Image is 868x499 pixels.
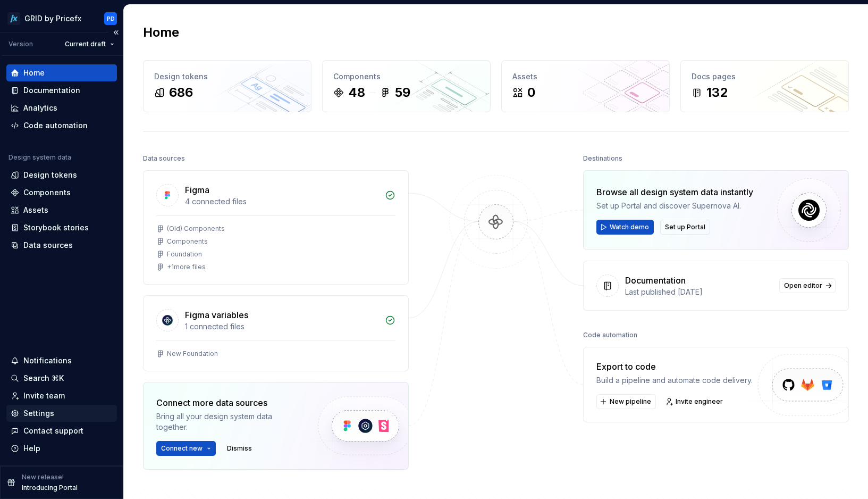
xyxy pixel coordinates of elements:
[156,411,300,433] div: Bring all your design system data together.
[23,390,65,401] div: Invite team
[706,84,728,101] div: 132
[2,7,121,30] button: GRID by PricefxPD
[24,13,81,24] div: GRID by Pricefx
[6,422,117,439] button: Contact support
[167,350,218,358] div: New Foundation
[6,99,117,117] a: Analytics
[167,263,206,271] div: + 1 more files
[23,170,77,180] div: Design tokens
[501,60,670,112] a: Assets0
[6,64,117,81] a: Home
[6,219,117,236] a: Storybook stories
[676,397,723,406] span: Invite engineer
[23,85,80,96] div: Documentation
[23,222,89,233] div: Storybook stories
[154,71,300,82] div: Design tokens
[9,40,33,48] div: Version
[23,120,88,131] div: Code automation
[512,71,659,82] div: Assets
[596,375,753,386] div: Build a pipeline and automate code delivery.
[583,151,622,166] div: Destinations
[6,202,117,219] a: Assets
[784,281,822,290] span: Open editor
[9,153,71,162] div: Design system data
[167,224,225,233] div: (Old) Components
[596,394,656,409] button: New pipeline
[22,473,64,481] p: New release!
[156,396,300,409] div: Connect more data sources
[108,25,123,40] button: Collapse sidebar
[610,223,649,231] span: Watch demo
[169,84,193,101] div: 686
[6,440,117,457] button: Help
[143,295,409,371] a: Figma variables1 connected filesNew Foundation
[333,71,479,82] div: Components
[6,167,117,184] a: Design tokens
[6,370,117,387] button: Search ⌘K
[680,60,849,112] a: Docs pages132
[779,278,836,293] a: Open editor
[185,309,248,321] div: Figma variables
[185,184,209,196] div: Figma
[23,426,83,436] div: Contact support
[7,12,20,25] img: 34b36638-1994-4e7d-a6e2-34b7e844afa5.png
[6,387,117,404] a: Invite team
[596,186,753,198] div: Browse all design system data instantly
[596,220,654,235] button: Watch demo
[107,14,115,23] div: PD
[23,68,45,78] div: Home
[395,84,410,101] div: 59
[596,360,753,373] div: Export to code
[692,71,838,82] div: Docs pages
[596,201,753,211] div: Set up Portal and discover Supernova AI.
[665,223,705,231] span: Set up Portal
[143,151,185,166] div: Data sources
[6,184,117,201] a: Components
[527,84,535,101] div: 0
[167,237,208,246] div: Components
[167,250,202,259] div: Foundation
[23,373,64,384] div: Search ⌘K
[23,205,48,215] div: Assets
[583,328,637,343] div: Code automation
[6,405,117,422] a: Settings
[322,60,491,112] a: Components4859
[23,355,72,366] div: Notifications
[662,394,728,409] a: Invite engineer
[185,196,378,207] div: 4 connected files
[143,170,409,285] a: Figma4 connected files(Old) ComponentsComponentsFoundation+1more files
[6,237,117,254] a: Data sources
[23,240,73,251] div: Data sources
[143,60,311,112] a: Design tokens686
[23,103,57,113] div: Analytics
[348,84,365,101] div: 48
[625,274,686,287] div: Documentation
[22,484,78,492] p: Introducing Portal
[185,321,378,332] div: 1 connected files
[625,287,773,297] div: Last published [DATE]
[660,220,710,235] button: Set up Portal
[143,24,179,41] h2: Home
[23,443,40,454] div: Help
[23,187,71,198] div: Components
[161,444,203,453] span: Connect new
[6,117,117,134] a: Code automation
[227,444,252,453] span: Dismiss
[60,37,119,52] button: Current draft
[6,82,117,99] a: Documentation
[156,441,216,456] button: Connect new
[65,40,106,48] span: Current draft
[6,352,117,369] button: Notifications
[23,408,54,419] div: Settings
[222,441,257,456] button: Dismiss
[610,397,651,406] span: New pipeline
